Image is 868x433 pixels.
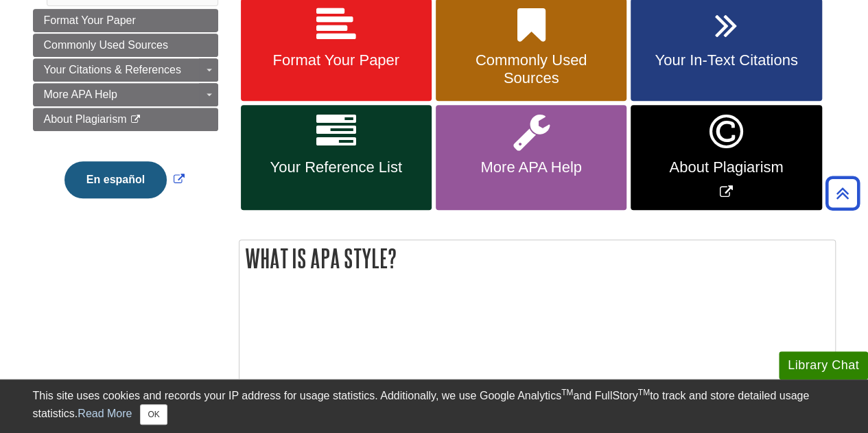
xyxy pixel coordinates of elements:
[821,184,865,202] a: Back to Top
[241,105,432,210] a: Your Reference List
[638,388,650,397] sup: TM
[44,89,117,100] span: More APA Help
[44,113,127,125] span: About Plagiarism
[446,159,616,176] span: More APA Help
[33,34,218,57] a: Commonly Used Sources
[130,115,141,124] i: This link opens in a new window
[239,240,835,277] h2: What is APA Style?
[251,159,421,176] span: Your Reference List
[33,108,218,131] a: About Plagiarism
[561,388,573,397] sup: TM
[44,64,181,75] span: Your Citations & References
[436,105,626,210] a: More APA Help
[64,161,167,198] button: En español
[61,174,188,185] a: Link opens in new window
[641,159,811,176] span: About Plagiarism
[251,51,421,69] span: Format Your Paper
[44,39,168,51] span: Commonly Used Sources
[33,388,836,425] div: This site uses cookies and records your IP address for usage statistics. Additionally, we use Goo...
[140,404,167,425] button: Close
[44,14,136,26] span: Format Your Paper
[446,51,616,87] span: Commonly Used Sources
[779,351,868,379] button: Library Chat
[631,105,821,210] a: Link opens in new window
[33,9,218,32] a: Format Your Paper
[33,83,218,106] a: More APA Help
[33,58,218,82] a: Your Citations & References
[78,408,132,419] a: Read More
[641,51,811,69] span: Your In-Text Citations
